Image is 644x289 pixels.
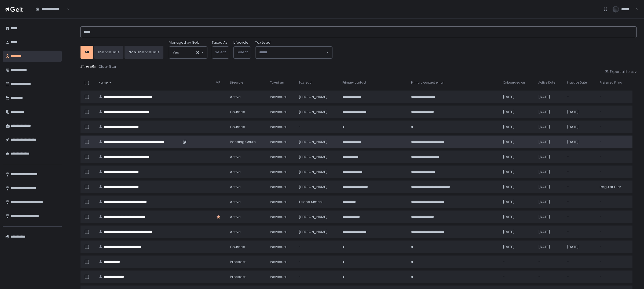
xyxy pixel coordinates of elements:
div: - [600,230,629,234]
div: [DATE] [503,125,532,129]
div: [DATE] [503,230,532,234]
div: Individual [270,200,292,204]
span: active [230,185,241,189]
span: Tax lead [299,81,312,85]
div: - [299,260,336,264]
div: Search for option [169,47,207,58]
span: Yes [173,50,179,55]
div: - [600,245,629,249]
div: Tziona Simchi [299,200,336,204]
span: Select [215,50,226,55]
div: - [567,155,593,159]
div: [DATE] [538,215,561,219]
div: - [567,230,593,234]
div: - [538,275,561,279]
div: [DATE] [567,140,593,144]
div: Regular Filer [600,185,629,189]
span: Name [98,81,108,85]
div: All [85,50,89,55]
input: Search for option [259,50,326,55]
div: 21 results [80,64,636,69]
div: [DATE] [567,110,593,114]
div: - [567,260,593,264]
div: - [600,110,629,114]
div: [PERSON_NAME] [299,215,336,219]
span: active [230,230,241,234]
span: Onboarded on [503,81,525,85]
div: Individual [270,140,292,144]
div: - [567,200,593,204]
button: Export all to csv [605,69,636,74]
div: Individual [270,245,292,249]
div: [DATE] [503,110,532,114]
div: [DATE] [503,140,532,144]
div: Search for option [32,4,70,15]
div: [DATE] [503,155,532,159]
span: Select [237,50,248,55]
button: Clear Selected [196,51,199,54]
span: VIP [216,81,220,85]
div: Individual [270,215,292,219]
div: - [600,275,629,279]
div: [DATE] [567,245,593,249]
div: - [600,125,629,129]
div: [DATE] [503,245,532,249]
span: churned [230,125,245,129]
div: - [600,95,629,99]
div: Individual [270,260,292,264]
button: Individuals [94,46,123,59]
div: - [600,140,629,144]
input: Search for option [179,50,196,55]
div: [DATE] [538,170,561,174]
span: prospect [230,260,246,264]
span: prospect [230,275,246,279]
span: Tax Lead [255,40,270,45]
label: Lifecycle [233,40,248,45]
span: Inactive Date [567,81,587,85]
div: - [299,275,336,279]
div: [DATE] [503,200,532,204]
div: - [567,215,593,219]
div: [PERSON_NAME] [299,230,336,234]
button: All [80,46,93,59]
span: Lifecycle [230,81,243,85]
span: Preferred Filing [600,81,622,85]
div: [DATE] [538,200,561,204]
span: active [230,215,241,219]
div: Individual [270,275,292,279]
div: - [600,155,629,159]
div: - [567,95,593,99]
div: [PERSON_NAME] [299,185,336,189]
div: - [567,170,593,174]
button: Non-Individuals [125,46,163,59]
div: - [503,275,532,279]
span: Active Date [538,81,555,85]
span: active [230,200,241,204]
div: [DATE] [538,155,561,159]
span: Managed by Gelt [169,40,199,45]
input: Search for option [36,12,67,17]
div: [DATE] [538,230,561,234]
span: churned [230,245,245,249]
div: - [600,170,629,174]
div: [DATE] [538,245,561,249]
div: [PERSON_NAME] [299,170,336,174]
div: [DATE] [503,185,532,189]
div: [DATE] [503,215,532,219]
button: Clear filter [98,64,117,69]
div: [DATE] [503,95,532,99]
div: Individual [270,185,292,189]
span: Primary contact [342,81,366,85]
div: - [567,185,593,189]
span: Primary contact email [411,81,444,85]
div: Individual [270,155,292,159]
div: - [600,260,629,264]
div: Individual [270,230,292,234]
span: pending Churn [230,140,256,144]
div: - [503,260,532,264]
div: [PERSON_NAME] [299,110,336,114]
div: Search for option [255,47,332,58]
span: active [230,170,241,174]
div: Individuals [98,50,119,55]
